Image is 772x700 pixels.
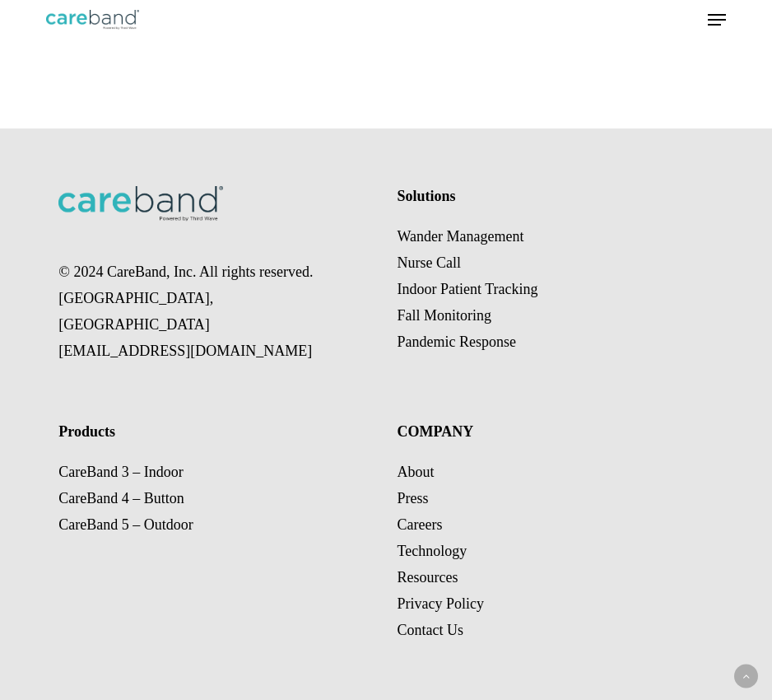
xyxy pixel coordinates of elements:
[397,622,463,638] a: Contact Us
[397,464,434,480] a: About
[397,334,515,350] a: Pandemic Response
[397,422,698,442] h4: COMPANY
[58,490,184,506] a: CareBand 4 – Button
[397,543,467,559] a: Technology
[397,595,484,612] a: Privacy Policy
[397,186,698,207] h4: Solutions
[397,223,698,355] p: Wander Management Nurse Call Indoor Patient Tracking Fall Monitoring
[58,464,183,480] a: CareBand 3 – Indoor
[58,422,360,442] h4: Products
[397,490,428,506] a: Press
[397,516,442,533] a: Careers
[58,259,360,364] p: © 2024 CareBand, Inc. All rights reserved. [GEOGRAPHIC_DATA], [GEOGRAPHIC_DATA] [EMAIL_ADDRESS][D...
[58,516,193,533] a: CareBand 5 – Outdoor
[734,665,758,688] a: Back to top
[397,569,458,586] a: Resources
[708,12,726,28] a: Navigation Menu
